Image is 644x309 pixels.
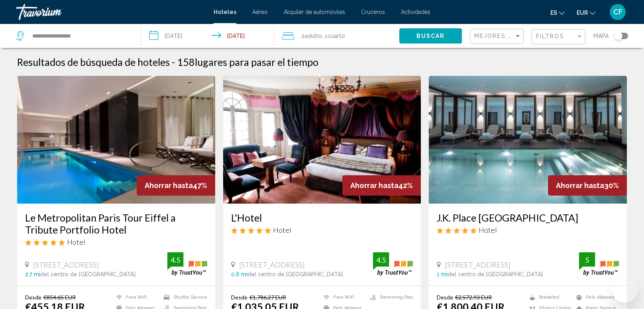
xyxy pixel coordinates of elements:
iframe: Button to launch messaging window [612,277,638,303]
span: Ahorrar hasta [556,181,604,190]
span: Desde [437,294,453,301]
span: Cuarto [328,33,345,39]
button: Change currency [577,7,595,18]
li: Swimming Pool [366,294,413,301]
div: 5 star Hotel [437,226,619,234]
del: €854.65 EUR [43,294,76,301]
a: J.K. Place [GEOGRAPHIC_DATA] [437,212,619,224]
img: trustyou-badge.svg [579,252,619,276]
span: Filtros [536,33,564,40]
span: - [172,56,175,68]
button: Filter [532,29,585,45]
span: Ahorrar hasta [350,181,399,190]
span: lugares para pasar el tiempo [195,56,318,68]
span: CF [613,8,622,16]
div: 5 star Hotel [231,226,413,234]
li: Shuttle Service [160,294,207,301]
span: del centro de [GEOGRAPHIC_DATA] [448,271,543,277]
span: Mejores descuentos [474,33,554,39]
span: del centro de [GEOGRAPHIC_DATA] [40,271,135,277]
span: Desde [25,294,41,301]
mat-select: Sort by [474,33,521,40]
a: Alquiler de automóviles [284,9,345,15]
span: [STREET_ADDRESS] [239,260,305,269]
span: [STREET_ADDRESS] [33,260,99,269]
h2: 158 [177,56,318,68]
div: 42% [342,175,421,196]
a: Hoteles [214,9,236,15]
div: 5 star Hotel [25,238,207,246]
a: Travorium [16,4,206,20]
button: Travelers: 2 adults, 0 children [274,24,399,48]
li: Pets Allowed [572,294,619,301]
span: Ahorrar hasta [145,181,193,190]
button: Change language [550,7,565,18]
img: trustyou-badge.svg [373,252,413,276]
span: Buscar [416,33,445,40]
button: Check-in date: Nov 8, 2025 Check-out date: Nov 10, 2025 [141,24,274,48]
span: 2 [301,30,322,42]
a: Actividades [401,9,430,15]
div: 30% [548,175,627,196]
a: Aéreo [252,9,268,15]
img: trustyou-badge.svg [167,252,207,276]
span: Hotel [67,238,85,246]
div: 47% [137,175,215,196]
button: Buscar [399,28,462,43]
li: Free WiFi [320,294,366,301]
div: 4.5 [167,255,183,265]
a: Le Metropolitan Paris Tour Eiffel a Tribute Portfolio Hotel [25,212,207,236]
div: 5 [579,255,595,265]
h1: Resultados de búsqueda de hoteles [17,56,170,68]
span: 2.7 mi [25,271,40,277]
img: Hotel image [17,76,215,204]
del: €2,572.93 EUR [455,294,492,301]
span: 0.6 mi [231,271,247,277]
img: Hotel image [223,76,421,204]
span: [STREET_ADDRESS] [445,260,510,269]
span: Hotel [479,226,497,234]
span: Mapa [593,30,609,42]
a: L'Hotel [231,212,413,224]
button: Toggle map [609,32,628,40]
span: Hotel [273,226,291,234]
img: Hotel image [429,76,627,204]
span: Adulto [304,33,322,39]
span: Desde [231,294,247,301]
button: User Menu [607,4,628,20]
a: Cruceros [361,9,385,15]
span: EUR [577,10,588,16]
span: del centro de [GEOGRAPHIC_DATA] [247,271,343,277]
li: Breakfast [526,294,572,301]
del: €1,786.27 EUR [249,294,286,301]
div: 4.5 [373,255,389,265]
span: es [550,10,557,16]
span: 1 mi [437,271,448,277]
span: , 1 [322,30,345,42]
li: Free WiFi [112,294,160,301]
